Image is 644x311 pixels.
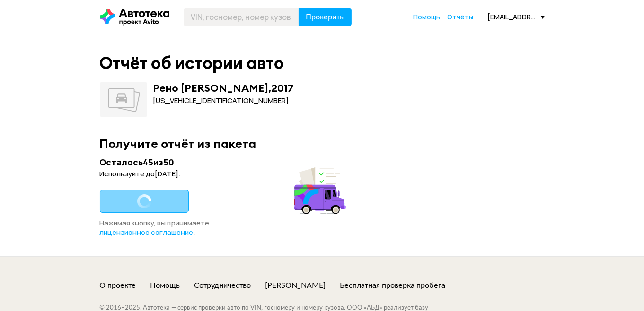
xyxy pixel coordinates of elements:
div: Осталось 45 из 50 [100,156,349,168]
a: О проекте [100,280,136,291]
a: Помощь [414,12,441,22]
a: Бесплатная проверка пробега [340,280,446,291]
a: лицензионное соглашение [100,228,194,237]
a: Помощь [150,280,180,291]
span: Отчёты [448,12,474,21]
span: Проверить [306,13,344,21]
span: Нажимая кнопку, вы принимаете . [100,218,210,237]
input: VIN, госномер, номер кузова [184,8,299,26]
div: Отчёт об истории авто [100,53,284,73]
a: Сотрудничество [194,280,251,291]
button: Проверить [299,8,352,26]
div: Получите отчёт из пакета [100,136,545,151]
div: [EMAIL_ADDRESS][DOMAIN_NAME] [488,12,545,21]
div: [US_VEHICLE_IDENTIFICATION_NUMBER] [153,95,294,106]
div: Используйте до [DATE] . [100,169,349,179]
a: Отчёты [448,12,474,22]
div: Рено [PERSON_NAME] , 2017 [153,82,294,94]
a: [PERSON_NAME] [265,280,326,291]
span: Помощь [414,12,441,21]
